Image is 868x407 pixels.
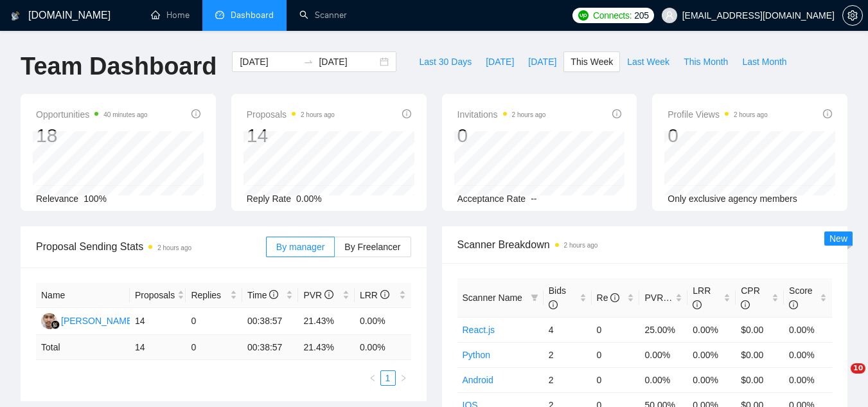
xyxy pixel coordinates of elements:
span: swap-right [303,57,314,67]
span: -- [531,194,536,204]
img: logo [11,6,20,26]
a: homeHome [151,10,190,21]
li: Next Page [396,370,411,386]
span: Scanner Name [463,293,522,303]
li: Previous Page [365,370,380,386]
span: Last Week [627,55,669,69]
td: 4 [544,317,592,342]
td: 0.00% [784,342,832,367]
span: user [665,11,674,20]
span: Acceptance Rate [457,194,526,204]
span: Profile Views [668,107,768,122]
button: left [365,370,380,386]
th: Replies [186,283,242,308]
td: 00:38:57 [242,335,299,360]
td: $0.00 [736,342,784,367]
span: Proposals [135,288,175,302]
td: $0.00 [736,367,784,392]
button: Last Month [735,51,793,72]
span: setting [843,10,862,21]
span: Last Month [742,55,786,69]
th: Name [36,283,130,308]
span: Connects: [593,8,632,23]
span: info-circle [789,300,798,309]
span: to [303,57,314,67]
span: Proposal Sending Stats [36,239,266,255]
a: setting [842,10,863,21]
time: 2 hours ago [512,111,546,118]
span: info-circle [380,290,389,299]
td: 0 [592,367,640,392]
span: filter [531,294,538,302]
span: right [400,374,407,382]
td: 21.43 % [298,335,355,360]
span: This Week [571,55,613,69]
time: 2 hours ago [301,111,335,118]
td: 0.00 % [355,335,411,360]
td: 00:38:57 [242,308,299,335]
span: info-circle [191,109,200,118]
h1: Team Dashboard [21,51,217,82]
td: 14 [130,335,186,360]
button: [DATE] [521,51,563,72]
td: 2 [544,367,592,392]
button: This Week [563,51,620,72]
span: Invitations [457,107,546,122]
span: info-circle [823,109,832,118]
button: This Month [677,51,735,72]
span: Score [789,285,813,310]
time: 2 hours ago [157,244,191,251]
div: 0 [668,123,768,148]
td: 0.00% [687,367,736,392]
span: info-circle [612,109,621,118]
span: info-circle [549,300,558,309]
span: CPR [741,285,760,310]
span: PVR [644,293,675,303]
time: 2 hours ago [734,111,768,118]
span: New [829,233,847,244]
time: 40 minutes ago [103,111,147,118]
span: Replies [191,288,227,302]
span: This Month [684,55,728,69]
div: 14 [247,123,335,148]
span: info-circle [693,300,702,309]
a: searchScanner [299,10,347,21]
div: [PERSON_NAME] [61,314,135,328]
span: Opportunities [36,107,148,122]
span: Scanner Breakdown [457,237,833,253]
span: 10 [851,363,865,374]
span: filter [528,288,541,307]
td: 14 [130,308,186,335]
span: info-circle [610,293,619,302]
span: Dashboard [231,10,274,21]
span: PVR [303,290,333,300]
button: Last 30 Days [412,51,479,72]
td: 25.00% [639,317,687,342]
li: 1 [380,370,396,386]
span: 0.00% [296,194,322,204]
span: Reply Rate [247,194,291,204]
span: Proposals [247,107,335,122]
a: React.js [463,325,495,335]
span: Only exclusive agency members [668,194,797,204]
span: Bids [549,285,566,310]
img: gigradar-bm.png [51,320,60,329]
span: info-circle [324,290,333,299]
div: 18 [36,123,148,148]
span: 100% [84,194,107,204]
td: Total [36,335,130,360]
span: By manager [276,242,324,252]
span: Time [247,290,278,300]
span: LRR [360,290,389,300]
input: Start date [240,55,298,69]
th: Proposals [130,283,186,308]
a: Android [463,375,493,385]
span: info-circle [741,300,750,309]
td: 0 [592,342,640,367]
button: Last Week [620,51,677,72]
button: [DATE] [479,51,521,72]
span: Last 30 Days [419,55,472,69]
span: [DATE] [486,55,514,69]
span: dashboard [215,10,224,19]
a: 1 [381,371,395,385]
